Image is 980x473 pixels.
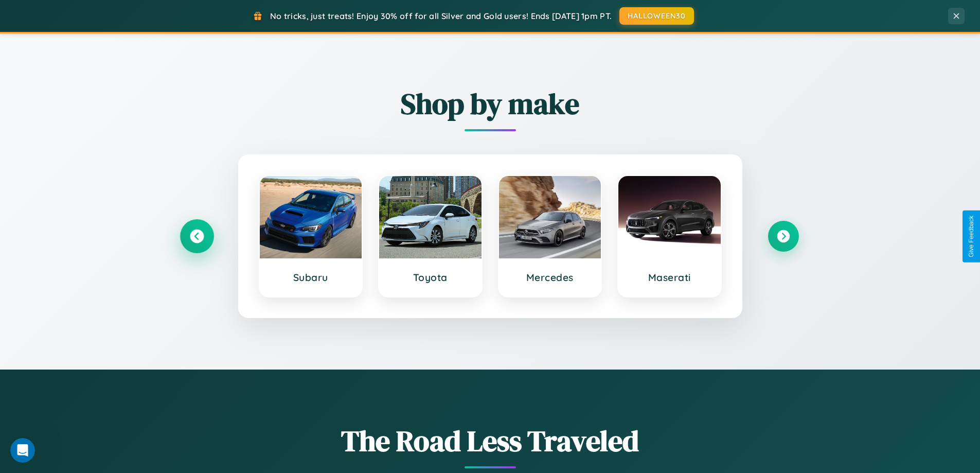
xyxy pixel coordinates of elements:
[182,421,799,461] h1: The Road Less Traveled
[619,7,694,25] button: HALLOWEEN30
[182,84,799,124] h2: Shop by make
[968,216,975,257] div: Give Feedback
[10,438,35,463] iframe: Intercom live chat
[509,271,591,284] h3: Mercedes
[389,271,471,284] h3: Toyota
[629,271,710,284] h3: Maserati
[270,271,352,284] h3: Subaru
[270,11,612,21] span: No tricks, just treats! Enjoy 30% off for all Silver and Gold users! Ends [DATE] 1pm PT.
